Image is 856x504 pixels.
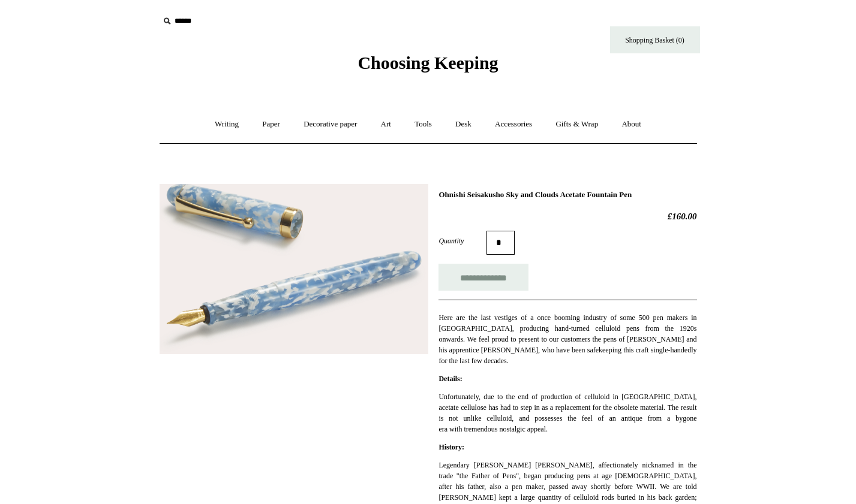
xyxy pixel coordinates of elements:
[438,236,486,246] label: Quantity
[358,62,498,71] a: Choosing Keeping
[438,391,696,434] p: Unfortunately, due to the end of production of celluloid in [GEOGRAPHIC_DATA], acetate cellulose ...
[438,312,696,366] p: Here are the last vestiges of a once booming industry of some 500 pen makers in [GEOGRAPHIC_DATA]...
[370,108,402,140] a: Art
[438,211,696,222] h2: £160.00
[404,108,443,140] a: Tools
[293,108,368,140] a: Decorative paper
[484,108,543,140] a: Accessories
[438,375,462,383] strong: Details:
[438,190,696,200] h1: Ohnishi Seisakusho Sky and Clouds Acetate Fountain Pen
[204,108,250,140] a: Writing
[358,53,498,73] span: Choosing Keeping
[545,108,609,140] a: Gifts & Wrap
[438,443,464,451] strong: History:
[444,108,482,140] a: Desk
[610,26,700,53] a: Shopping Basket (0)
[611,108,652,140] a: About
[160,184,428,354] img: Ohnishi Seisakusho Sky and Clouds Acetate Fountain Pen
[251,108,291,140] a: Paper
